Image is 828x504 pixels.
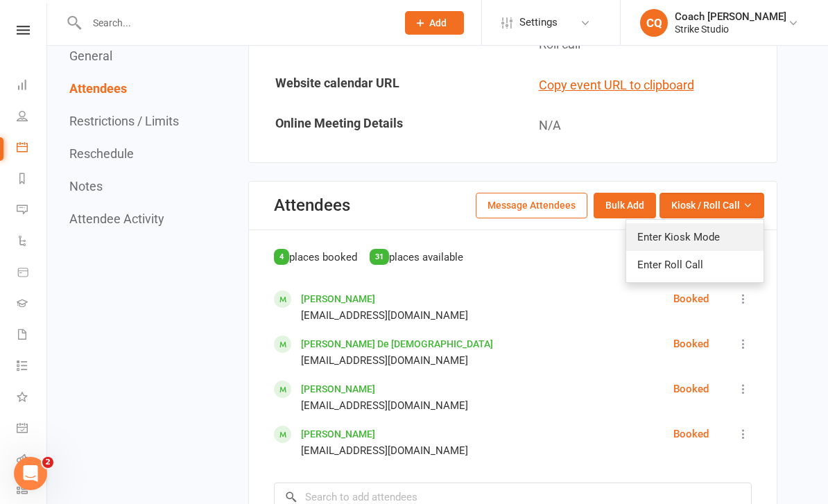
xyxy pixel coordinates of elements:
div: [EMAIL_ADDRESS][DOMAIN_NAME] [301,307,468,324]
span: 2 [42,457,53,468]
td: Website calendar URL [250,66,512,105]
div: Booked [673,381,709,397]
span: places booked [289,251,357,263]
a: [PERSON_NAME] [301,383,375,394]
button: Add [405,11,464,35]
div: 31 [370,249,389,265]
span: Add [429,17,447,28]
a: Product Sales [17,258,48,289]
div: [EMAIL_ADDRESS][DOMAIN_NAME] [301,442,468,459]
span: places available [389,251,463,263]
div: N/A [539,116,766,136]
div: Booked [673,290,709,307]
td: Online Meeting Details [250,106,512,146]
div: [EMAIL_ADDRESS][DOMAIN_NAME] [301,352,493,369]
a: Dashboard [17,71,48,102]
div: Booked [673,426,709,442]
iframe: Intercom live chat [14,457,47,490]
a: General attendance kiosk mode [17,414,48,445]
a: Enter Kiosk Mode [626,223,764,251]
div: Strike Studio [675,23,786,35]
a: Roll call kiosk mode [17,445,48,476]
button: Attendees [69,81,127,96]
div: Coach [PERSON_NAME] [675,10,786,23]
button: Restrictions / Limits [69,114,179,128]
button: Kiosk / Roll Call [659,193,764,218]
button: Bulk Add [594,193,656,218]
div: [EMAIL_ADDRESS][DOMAIN_NAME] [301,397,468,414]
a: Enter Roll Call [626,251,764,279]
span: Settings [519,7,558,38]
a: [PERSON_NAME] [301,293,375,304]
a: What's New [17,383,48,414]
button: Notes [69,179,103,193]
button: Attendee Activity [69,211,164,226]
a: [PERSON_NAME] De [DEMOGRAPHIC_DATA] [301,338,493,349]
div: Attendees [274,195,350,215]
a: [PERSON_NAME] [301,428,375,440]
div: Booked [673,336,709,352]
button: General [69,49,112,63]
button: Reschedule [69,146,134,161]
a: People [17,102,48,133]
div: CQ [640,9,668,37]
div: 4 [274,249,289,265]
a: Reports [17,164,48,195]
button: Message Attendees [476,193,587,218]
span: Kiosk / Roll Call [671,198,740,213]
input: Search... [83,13,387,33]
a: Calendar [17,133,48,164]
button: Copy event URL to clipboard [539,76,694,96]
